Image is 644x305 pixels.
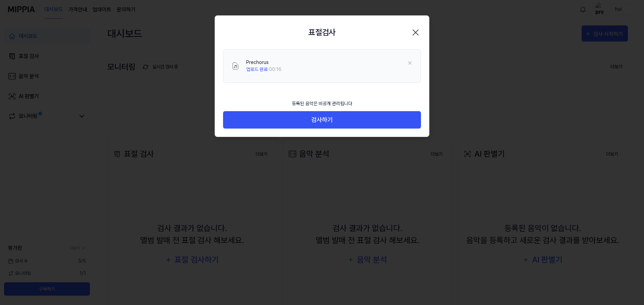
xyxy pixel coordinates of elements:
div: · 00:16 [246,66,281,73]
h2: 표절검사 [308,26,336,39]
div: Prechorus [246,59,281,66]
div: 등록된 음악은 비공개 관리됩니다 [288,96,356,111]
span: 업로드 완료 [246,67,268,72]
button: 검사하기 [223,111,421,129]
img: File Select [231,62,239,70]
